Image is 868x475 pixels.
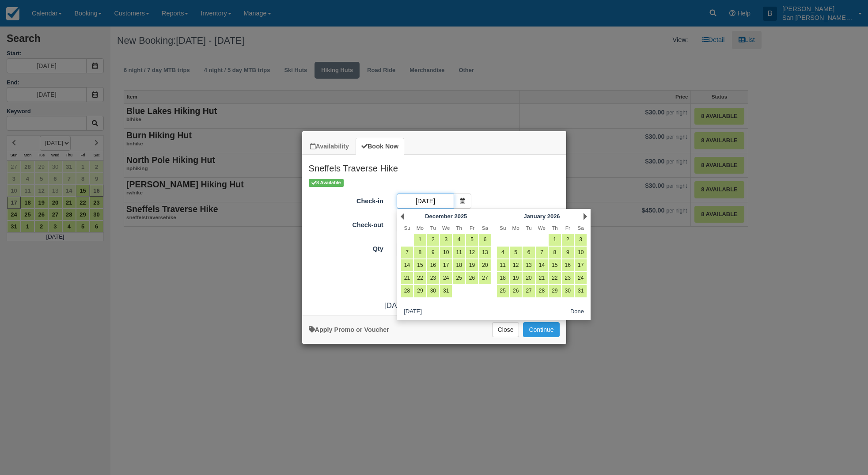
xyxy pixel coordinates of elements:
a: 3 [440,234,452,246]
a: 5 [466,234,478,246]
a: Book Now [356,138,404,155]
a: 28 [536,285,548,297]
a: 8 [414,247,426,258]
a: 11 [497,259,509,271]
span: Thursday [552,225,558,231]
label: Check-out [302,217,390,230]
div: : [302,300,566,311]
a: 22 [414,272,426,284]
a: 17 [575,259,587,271]
a: 6 [479,234,491,246]
a: 20 [479,259,491,271]
a: 31 [575,285,587,297]
span: Sunday [404,225,410,231]
button: Close [492,322,519,337]
span: Tuesday [430,225,436,231]
span: Friday [470,225,474,231]
a: 10 [575,247,587,258]
a: 1 [549,234,561,246]
button: Add to Booking [523,322,559,337]
a: 11 [453,247,465,258]
a: 19 [510,272,522,284]
a: 30 [427,285,439,297]
a: 15 [549,259,561,271]
a: 29 [414,285,426,297]
a: 7 [401,247,413,258]
div: Item Modal [302,155,566,311]
span: Tuesday [526,225,531,231]
label: Check-in [302,194,390,206]
a: 23 [562,272,574,284]
a: 28 [401,285,413,297]
a: 1 [414,234,426,246]
a: 23 [427,272,439,284]
a: 13 [479,247,491,258]
span: December [425,213,453,220]
a: 27 [523,285,534,297]
a: 25 [497,285,509,297]
a: 8 [549,247,561,258]
a: Availability [304,138,355,155]
button: Done [567,307,588,318]
a: Apply Voucher [309,326,389,333]
a: 26 [466,272,478,284]
a: 7 [536,247,548,258]
a: 6 [523,247,534,258]
a: 12 [510,259,522,271]
a: 9 [562,247,574,258]
a: 9 [427,247,439,258]
a: 22 [549,272,561,284]
span: Wednesday [442,225,450,231]
span: Monday [512,225,519,231]
a: 20 [523,272,534,284]
a: 4 [453,234,465,246]
a: 4 [497,247,509,258]
a: 25 [453,272,465,284]
a: 5 [510,247,522,258]
a: 16 [562,259,574,271]
h2: Sneffels Traverse Hike [302,155,566,178]
a: 10 [440,247,452,258]
span: 8 Available [309,179,344,186]
span: [DATE] - [DATE] [384,301,439,310]
a: Next [584,213,587,220]
a: 21 [536,272,548,284]
a: 17 [440,259,452,271]
label: Qty [302,241,390,254]
a: 12 [466,247,478,258]
a: 15 [414,259,426,271]
a: 24 [575,272,587,284]
a: 27 [479,272,491,284]
span: 2026 [547,213,560,220]
span: January [523,213,546,220]
a: 30 [562,285,574,297]
a: 24 [440,272,452,284]
span: Sunday [500,225,506,231]
a: 2 [427,234,439,246]
span: Saturday [482,225,488,231]
button: [DATE] [401,307,425,318]
a: 29 [549,285,561,297]
a: 13 [523,259,534,271]
a: 26 [510,285,522,297]
span: Saturday [578,225,584,231]
a: 14 [536,259,548,271]
a: 2 [562,234,574,246]
a: 14 [401,259,413,271]
a: 18 [497,272,509,284]
a: 16 [427,259,439,271]
a: 19 [466,259,478,271]
a: 31 [440,285,452,297]
a: 3 [575,234,587,246]
span: Friday [565,225,570,231]
a: 18 [453,259,465,271]
a: Prev [401,213,404,220]
a: 21 [401,272,413,284]
span: Wednesday [538,225,546,231]
span: Thursday [456,225,462,231]
span: 2025 [454,213,467,220]
span: Monday [417,225,424,231]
